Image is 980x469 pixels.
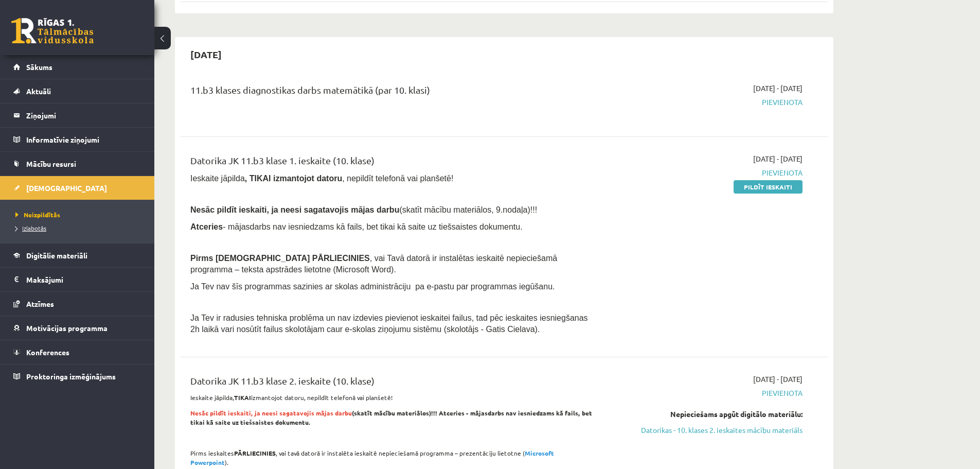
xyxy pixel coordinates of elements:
a: Ziņojumi [13,103,141,127]
b: , TIKAI izmantojot datoru [245,174,342,183]
span: Pievienota [609,97,803,108]
span: , vai Tavā datorā ir instalētas ieskaitē nepieciešamā programma – teksta apstrādes lietotne (Micr... [190,254,557,274]
span: Pirms [DEMOGRAPHIC_DATA] PĀRLIECINIES [190,254,370,263]
span: Aktuāli [26,86,51,96]
strong: PĀRLIECINIES [234,449,276,457]
span: Atzīmes [26,299,54,308]
p: Ieskaite jāpilda, izmantojot datoru, nepildīt telefonā vai planšetē! [190,393,593,402]
span: Nesāc pildīt ieskaiti, ja neesi sagatavojis mājas darbu [190,409,352,417]
a: Mācību resursi [13,152,141,176]
div: Nepieciešams apgūt digitālo materiālu: [609,409,803,420]
a: Neizpildītās [15,210,144,219]
span: [DEMOGRAPHIC_DATA] [26,183,107,193]
strong: TIKAI [234,393,251,402]
span: Pievienota [609,388,803,398]
strong: (skatīt mācību materiālos)!!! Atceries - mājasdarbs nav iesniedzams kā fails, bet tikai kā saite ... [190,409,592,426]
a: Maksājumi [13,268,141,291]
a: Datorikas - 10. klases 2. ieskaites mācību materiāls [609,425,803,436]
legend: Ziņojumi [26,103,141,127]
span: [DATE] - [DATE] [753,374,803,385]
span: [DATE] - [DATE] [753,153,803,164]
span: Proktoringa izmēģinājums [26,372,116,381]
a: Motivācijas programma [13,316,141,340]
div: Datorika JK 11.b3 klase 2. ieskaite (10. klase) [190,374,593,393]
span: Neizpildītās [15,211,60,219]
a: Proktoringa izmēģinājums [13,364,141,388]
strong: Microsoft Powerpoint [190,449,554,466]
a: Konferences [13,340,141,364]
span: [DATE] - [DATE] [753,83,803,94]
a: Informatīvie ziņojumi [13,128,141,151]
div: Datorika JK 11.b3 klase 1. ieskaite (10. klase) [190,153,593,172]
a: Sākums [13,55,141,79]
span: Sākums [26,62,52,72]
h2: [DATE] [180,42,232,66]
a: Izlabotās [15,223,144,233]
span: Ieskaite jāpilda , nepildīt telefonā vai planšetē! [190,174,453,183]
span: (skatīt mācību materiālos, 9.nodaļa)!!! [399,205,537,214]
span: Konferences [26,348,69,357]
span: Motivācijas programma [26,323,108,333]
b: Atceries [190,222,223,231]
span: - mājasdarbs nav iesniedzams kā fails, bet tikai kā saite uz tiešsaistes dokumentu. [190,222,523,231]
span: Mācību resursi [26,159,76,168]
a: Rīgas 1. Tālmācības vidusskola [11,18,94,44]
span: Ja Tev ir radusies tehniska problēma un nav izdevies pievienot ieskaitei failus, tad pēc ieskaite... [190,314,588,334]
span: Izlabotās [15,224,46,232]
span: Nesāc pildīt ieskaiti, ja neesi sagatavojis mājas darbu [190,205,399,214]
span: Ja Tev nav šīs programmas sazinies ar skolas administrāciju pa e-pastu par programmas iegūšanu. [190,282,555,291]
a: Atzīmes [13,292,141,316]
legend: Maksājumi [26,268,141,291]
span: Digitālie materiāli [26,251,87,260]
p: Pirms ieskaites , vai tavā datorā ir instalēta ieskaitē nepieciešamā programma – prezentāciju lie... [190,448,593,467]
a: Aktuāli [13,79,141,103]
a: Pildīt ieskaiti [734,180,803,194]
div: 11.b3 klases diagnostikas darbs matemātikā (par 10. klasi) [190,83,593,102]
a: Digitālie materiāli [13,244,141,267]
legend: Informatīvie ziņojumi [26,128,141,151]
span: Pievienota [609,167,803,178]
a: [DEMOGRAPHIC_DATA] [13,176,141,200]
